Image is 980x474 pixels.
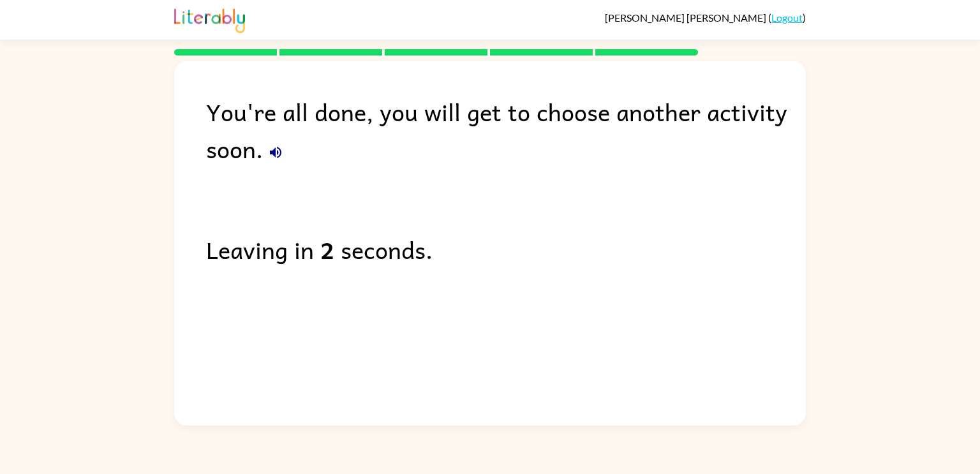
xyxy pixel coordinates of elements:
div: Leaving in seconds. [206,231,806,268]
div: You're all done, you will get to choose another activity soon. [206,93,806,167]
img: Literably [174,5,245,33]
a: Logout [771,11,803,24]
div: ( ) [605,11,806,24]
span: [PERSON_NAME] [PERSON_NAME] [605,11,768,24]
b: 2 [320,231,334,268]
